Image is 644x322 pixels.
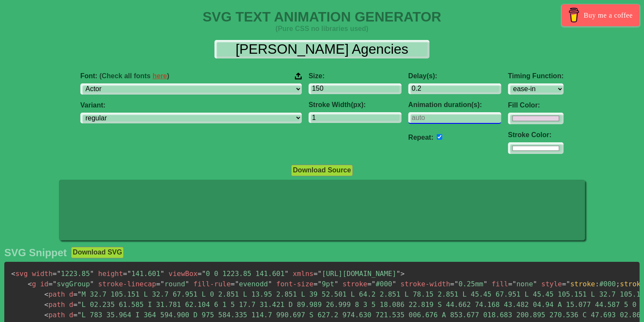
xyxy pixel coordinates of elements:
span: " [77,311,82,319]
span: viewBox [169,270,197,278]
h2: SVG Snippet [4,247,67,259]
span: " [512,280,517,288]
span: " [77,290,82,298]
span: height [98,270,123,278]
span: Buy me a coffee [584,8,633,23]
input: 2px [309,112,402,123]
span: < [44,290,49,298]
span: " [285,270,289,278]
span: stroke-width [401,280,451,288]
span: " [52,280,57,288]
span: #000 [368,280,396,288]
span: " [57,270,61,278]
span: id [40,280,48,288]
span: 9pt [313,280,338,288]
label: Repeat: [408,134,434,141]
span: = [450,280,454,288]
span: = [52,270,57,278]
span: ; [616,280,620,288]
span: " [396,270,401,278]
span: " [318,270,322,278]
span: = [313,270,318,278]
label: Stroke Color: [508,131,564,139]
span: stroke-linecap [98,280,156,288]
span: [URL][DOMAIN_NAME] [313,270,400,278]
span: < [44,301,49,309]
span: " [202,270,206,278]
label: Delay(s): [408,72,501,80]
a: Buy me a coffee [562,4,640,26]
span: path [44,301,65,309]
span: " [90,270,94,278]
span: < [28,280,32,288]
span: " [392,280,396,288]
span: > [401,270,405,278]
span: d [69,290,74,298]
span: = [156,280,160,288]
span: " [371,280,376,288]
label: Variant: [80,101,302,109]
span: width [32,270,52,278]
span: " [334,280,339,288]
button: Download SVG [71,247,124,258]
span: = [313,280,318,288]
span: 0.25mm [450,280,488,288]
span: < [11,270,15,278]
span: path [44,311,65,319]
span: = [198,270,202,278]
span: = [49,280,53,288]
img: Buy me a coffee [567,8,582,22]
span: none [508,280,537,288]
span: = [74,290,78,298]
span: 141.601 [123,270,164,278]
span: = [508,280,512,288]
span: =" [562,280,570,288]
span: path [44,290,65,298]
span: stroke [570,280,595,288]
img: Upload your font [295,72,302,80]
input: auto [408,112,501,124]
span: " [268,280,272,288]
span: : [595,280,600,288]
span: " [483,280,488,288]
span: = [231,280,235,288]
span: " [185,280,190,288]
span: g [28,280,36,288]
span: stroke [343,280,368,288]
span: " [90,280,94,288]
span: evenodd [231,280,272,288]
span: (Check all fonts ) [99,72,169,80]
label: Timing Function: [508,72,564,80]
button: Download Source [291,165,353,176]
input: auto [437,134,442,140]
label: Animation duration(s): [408,101,501,109]
span: 1223.85 [52,270,94,278]
input: 100 [309,83,402,94]
span: fill [492,280,509,288]
span: d [69,311,74,319]
span: < [44,311,49,319]
label: Stroke Width(px): [309,101,402,109]
label: Size: [309,72,402,80]
span: " [454,280,459,288]
span: d [69,301,74,309]
span: = [74,301,78,309]
span: fill-rule [193,280,231,288]
span: " [77,301,82,309]
span: " [533,280,537,288]
a: here [153,72,167,80]
span: svgGroup [49,280,94,288]
span: round [156,280,189,288]
input: Input Text Here [215,40,429,58]
span: = [74,311,78,319]
span: style [541,280,562,288]
span: " [160,270,165,278]
span: font-size [276,280,314,288]
span: = [368,280,372,288]
span: 0 0 1223.85 141.601 [198,270,289,278]
span: xmlns [293,270,313,278]
span: " [127,270,132,278]
span: Font: [80,72,169,80]
span: " [160,280,165,288]
span: " [235,280,239,288]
